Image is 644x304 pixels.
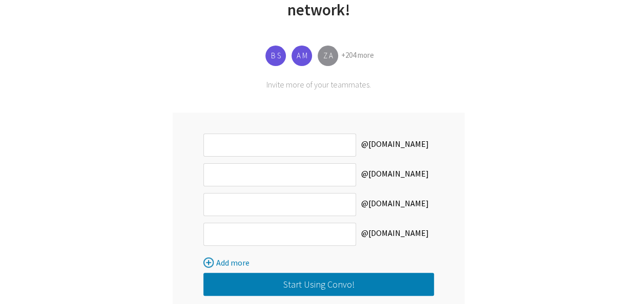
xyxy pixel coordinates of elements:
div: Invite more of your teammates. [173,79,465,90]
a: +204 more [341,50,374,60]
button: Start Using Convo! [203,273,434,296]
div: B S [265,46,286,66]
span: Add more [216,257,250,268]
label: @[DOMAIN_NAME] [356,163,434,186]
label: @[DOMAIN_NAME] [356,134,434,157]
div: A M [292,46,312,66]
label: @[DOMAIN_NAME] [356,193,434,216]
div: Z A [318,46,338,66]
label: @[DOMAIN_NAME] [356,223,434,246]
